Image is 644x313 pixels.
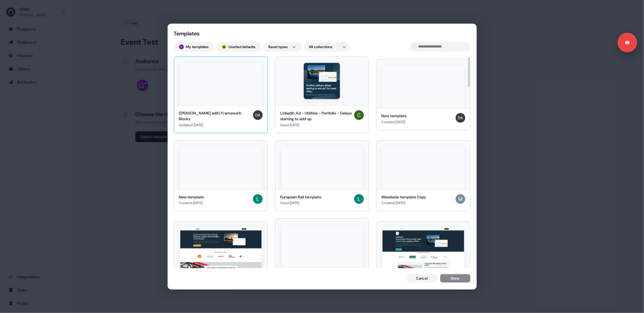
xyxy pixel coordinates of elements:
button: userled logo;Userled defaults [216,42,261,52]
div: ([PERSON_NAME] edit) Framework: Blocks [179,110,251,122]
img: Dev [253,110,263,120]
img: Landing Page - Rail - Insights Pro - Dec 2024 [281,225,363,267]
img: userled logo [222,44,226,49]
img: European Rail template [281,147,363,189]
img: LinkedIn Ad - Utilities - Portfolio - Delays starting to add up [304,63,340,99]
button: Asset types [263,42,302,52]
img: Duke Template - Muttley [383,228,464,270]
button: My templates [174,42,214,52]
button: Woodside template CopyWoodside template CopyCreated [DATE]Muttley [376,140,470,211]
img: Liv [253,194,263,204]
img: Dev [456,113,465,123]
img: New template [180,147,261,189]
button: Woodside template [174,218,268,295]
button: All collections [304,42,349,52]
img: Liv [354,194,364,204]
div: Used [DATE] [280,200,321,206]
button: European Rail templateEuropean Rail templateUsed [DATE]Liv [275,140,369,211]
button: New templateNew templateCreated [DATE]Dev [376,56,470,133]
div: Created [DATE] [179,200,204,206]
span: All collections [309,44,333,50]
div: Woodside template Copy [381,194,426,200]
div: Used [DATE] [280,122,352,128]
div: Created [DATE] [381,119,406,125]
img: Woodside template Copy [383,147,464,189]
div: New template [179,194,204,200]
img: Yuriy [179,44,184,49]
button: (Ryan edit) Framework: Blocks([PERSON_NAME] edit) Framework: BlocksUpdated [DATE]Dev [174,56,268,133]
button: LinkedIn Ad - Utilities - Portfolio - Delays starting to add upLinkedIn Ad - Utilities - Portfoli... [275,56,369,133]
div: LinkedIn Ad - Utilities - Portfolio - Delays starting to add up [280,110,352,122]
div: Created [DATE] [381,200,426,206]
img: Muttley [456,194,465,204]
button: Landing Page - Rail - Insights Pro - Dec 2024 [275,218,369,295]
img: Colin [354,110,364,120]
div: European Rail template [280,194,321,200]
div: ; [222,44,226,49]
button: New templateNew templateCreated [DATE]Liv [174,140,268,211]
button: Duke Template - Muttley [376,218,470,295]
div: New template [381,113,406,119]
img: Woodside template [180,228,261,270]
div: Templates [174,30,234,37]
img: New template [383,66,464,108]
img: (Ryan edit) Framework: Blocks [180,63,261,105]
div: Updated [DATE] [179,122,251,128]
button: Cancel [407,274,437,283]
